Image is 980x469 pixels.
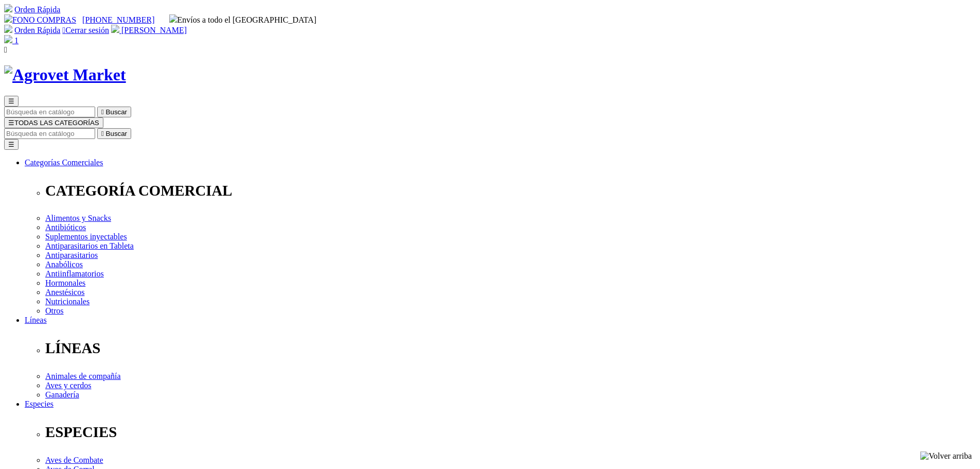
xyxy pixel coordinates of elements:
[4,14,12,23] img: phone.svg
[45,241,134,250] a: Antiparasitarios en Tableta
[111,26,187,34] a: [PERSON_NAME]
[121,26,187,34] span: [PERSON_NAME]
[45,260,83,269] a: Anabólicos
[920,451,972,461] img: Volver arriba
[106,108,127,116] span: Buscar
[169,14,177,23] img: delivery-truck.svg
[45,297,90,306] a: Nutricionales
[45,340,976,357] p: LÍNEAS
[45,372,121,380] a: Animales de compañía
[4,65,126,84] img: Agrovet Market
[14,26,60,34] a: Orden Rápida
[25,316,47,324] a: Líneas
[169,15,317,24] span: Envíos a todo el [GEOGRAPHIC_DATA]
[4,15,76,24] a: FONO COMPRAS
[4,117,103,128] button: ☰TODAS LAS CATEGORÍAS
[111,25,119,33] img: user.svg
[45,232,127,241] a: Suplementos inyectables
[62,26,109,34] a: Cerrar sesión
[14,5,60,14] a: Orden Rápida
[4,107,95,117] input: Buscar
[97,107,131,117] button:  Buscar
[14,36,19,45] span: 1
[4,4,12,12] img: shopping-cart.svg
[4,25,12,33] img: shopping-cart.svg
[4,45,7,54] i: 
[4,96,19,107] button: ☰
[82,15,154,24] a: [PHONE_NUMBER]
[97,128,131,139] button:  Buscar
[45,288,84,297] a: Anestésicos
[8,119,14,127] span: ☰
[45,182,976,199] p: CATEGORÍA COMERCIAL
[45,456,103,464] a: Aves de Combate
[101,130,104,137] i: 
[8,97,14,105] span: ☰
[45,223,86,232] a: Antibióticos
[4,128,95,139] input: Buscar
[45,269,104,278] a: Antiinflamatorios
[25,158,103,167] a: Categorías Comerciales
[4,139,19,150] button: ☰
[45,251,98,259] a: Antiparasitarios
[45,381,91,390] a: Aves y cerdos
[101,108,104,116] i: 
[62,26,65,34] i: 
[4,35,12,43] img: shopping-bag.svg
[25,399,54,408] a: Especies
[106,130,127,137] span: Buscar
[45,306,64,315] a: Otros
[45,279,85,287] a: Hormonales
[45,214,111,222] a: Alimentos y Snacks
[4,36,19,45] a: 1
[45,390,79,399] a: Ganadería
[45,424,976,441] p: ESPECIES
